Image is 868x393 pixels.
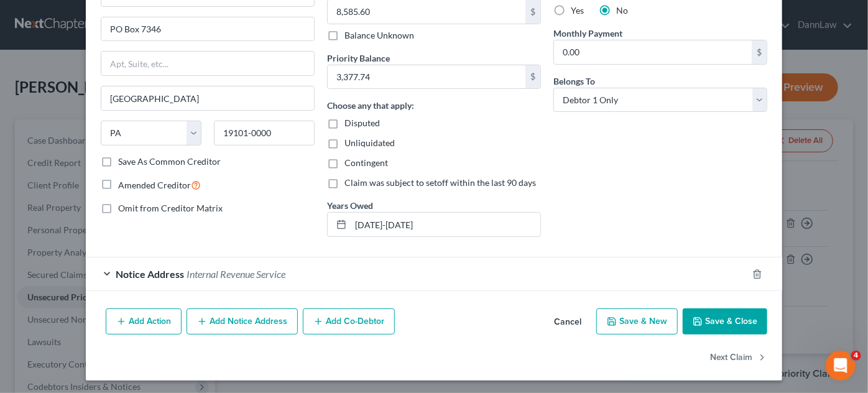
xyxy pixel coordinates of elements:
[327,199,373,212] label: Years Owed
[101,86,314,110] input: Enter city...
[344,177,536,188] span: Claim was subject to setoff within the last 90 days
[187,308,298,335] button: Add Notice Address
[116,268,184,280] span: Notice Address
[596,308,678,335] button: Save & New
[851,351,861,361] span: 4
[616,5,628,16] span: No
[525,65,540,89] div: $
[187,268,285,280] span: Internal Revenue Service
[553,76,595,86] span: Belongs To
[214,121,315,146] input: Enter zip...
[118,203,223,213] span: Omit from Creditor Matrix
[118,155,221,168] label: Save As Common Creditor
[327,99,414,112] label: Choose any that apply:
[303,308,395,335] button: Add Co-Debtor
[752,40,767,64] div: $
[826,351,856,381] iframe: Intercom live chat
[327,52,390,65] label: Priority Balance
[118,180,191,190] span: Amended Creditor
[571,5,584,16] span: Yes
[553,27,622,40] label: Monthly Payment
[344,137,395,148] span: Unliquidated
[344,118,380,128] span: Disputed
[351,213,540,236] input: --
[101,17,314,41] input: Enter address...
[710,344,767,371] button: Next Claim
[328,65,525,89] input: 0.00
[101,52,314,75] input: Apt, Suite, etc...
[683,308,767,335] button: Save & Close
[554,40,752,64] input: 0.00
[344,157,388,168] span: Contingent
[544,310,591,335] button: Cancel
[106,308,182,335] button: Add Action
[344,29,414,42] label: Balance Unknown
